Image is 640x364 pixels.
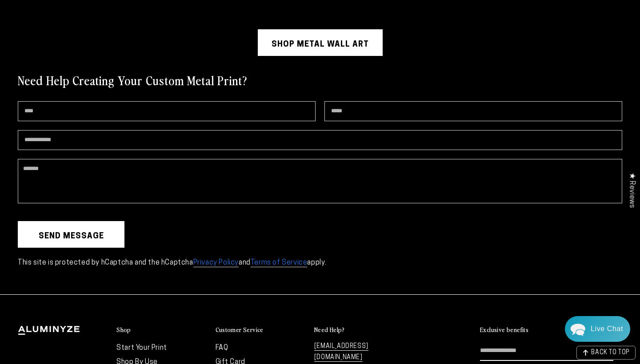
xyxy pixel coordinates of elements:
[116,326,131,334] h2: Shop
[216,326,305,334] summary: Customer Service
[216,326,264,334] h2: Customer Service
[480,326,622,334] summary: Exclusive benefits
[216,344,228,352] a: FAQ
[251,259,308,267] a: Terms of Service
[565,316,630,342] div: Chat widget toggle
[18,257,622,269] p: This site is protected by hCaptcha and the hCaptcha and apply.
[623,166,640,215] div: Click to open Judge.me floating reviews tab
[591,316,623,342] div: Contact Us Directly
[116,344,167,352] a: Start Your Print
[18,72,247,88] h2: Need Help Creating Your Custom Metal Print?
[314,326,345,334] h2: Need Help?
[314,326,404,334] summary: Need Help?
[18,221,124,248] button: Send message
[480,326,528,334] h2: Exclusive benefits
[258,29,383,56] a: Shop Metal Wall Art
[116,326,206,334] summary: Shop
[591,350,630,356] span: BACK TO TOP
[193,259,239,267] a: Privacy Policy
[314,343,368,362] a: [EMAIL_ADDRESS][DOMAIN_NAME]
